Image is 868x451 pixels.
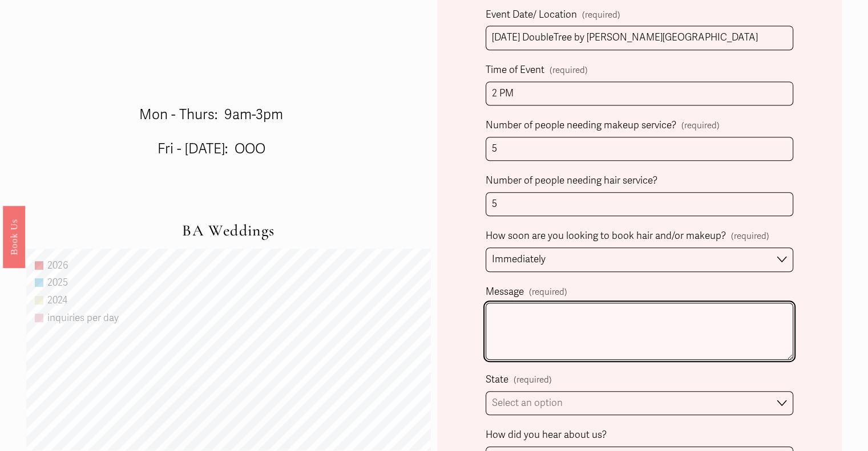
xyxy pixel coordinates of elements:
span: (required) [550,63,588,78]
input: (including the bride) [486,192,793,217]
select: State [486,391,793,416]
span: Number of people needing hair service? [486,172,657,190]
span: How soon are you looking to book hair and/or makeup? [486,227,726,245]
span: (required) [582,7,620,23]
span: State [486,371,508,389]
span: Time of Event [486,62,544,79]
span: (required) [514,372,552,388]
select: How soon are you looking to book hair and/or makeup? [486,247,793,272]
span: Number of people needing makeup service? [486,117,676,135]
h2: BA Weddings [26,221,431,240]
span: Mon - Thurs: 9am-3pm [139,106,283,123]
input: (including the bride) [486,137,793,161]
input: (estimated time) [486,82,793,106]
span: (required) [731,229,769,244]
span: How did you hear about us? [486,426,607,444]
span: Message [486,283,524,301]
span: Fri - [DATE]: OOO [158,140,265,157]
span: (required) [681,118,720,133]
span: Event Date/ Location [486,6,577,24]
span: (required) [529,285,567,300]
a: Book Us [3,205,25,267]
